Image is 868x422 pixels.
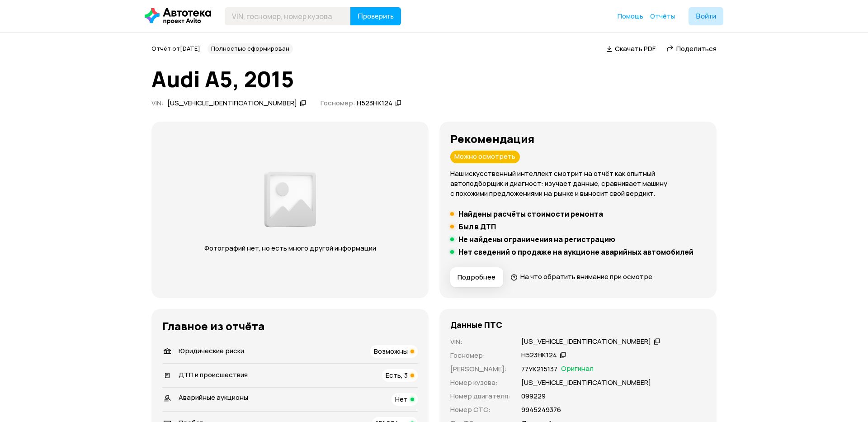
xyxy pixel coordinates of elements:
a: На что обратить внимание при осмотре [510,272,652,281]
p: Госномер : [450,351,510,360]
p: [PERSON_NAME] : [450,364,510,374]
span: Есть, 3 [386,370,408,380]
h5: Не найдены ограничения на регистрацию [458,235,615,244]
p: Номер кузова : [450,378,510,388]
h5: Найдены расчёты стоимости ремонта [458,209,603,218]
p: Номер двигателя : [450,391,510,401]
button: Войти [689,7,723,25]
h3: Главное из отчёта [162,320,418,332]
span: Госномер: [321,98,355,108]
span: Нет [395,394,408,404]
p: 77УК215137 [521,364,557,374]
p: Фотографий нет, но есть много другой информации [195,243,385,253]
div: Можно осмотреть [450,151,520,163]
span: ДТП и происшествия [179,370,248,379]
span: Войти [696,13,716,20]
div: [US_VEHICLE_IDENTIFICATION_NUMBER] [521,337,651,346]
h1: Audi A5, 2015 [151,67,717,91]
span: Юридические риски [179,346,244,356]
p: 9945249376 [521,405,561,415]
div: Н523НК124 [357,99,392,108]
div: [US_VEHICLE_IDENTIFICATION_NUMBER] [167,99,297,108]
span: Оригинал [561,364,594,374]
h5: Был в ДТП [458,222,496,231]
p: 099229 [521,391,546,401]
div: Полностью сформирован [208,43,293,54]
span: На что обратить внимание при осмотре [520,272,652,281]
h3: Рекомендация [450,133,706,145]
button: Подробнее [450,267,503,287]
span: Помощь [618,12,643,20]
span: Аварийные аукционы [179,393,248,402]
a: Помощь [618,12,643,21]
button: Проверить [350,7,401,25]
span: Подробнее [458,273,495,282]
p: Номер СТС : [450,405,510,415]
p: VIN : [450,337,510,347]
div: Н523НК124 [521,351,557,360]
img: d89e54fb62fcf1f0.png [262,166,319,232]
span: Отчёт от [DATE] [151,44,200,52]
h5: Нет сведений о продаже на аукционе аварийных автомобилей [458,247,693,256]
span: Проверить [358,13,394,20]
span: Отчёты [650,12,675,20]
p: Наш искусственный интеллект смотрит на отчёт как опытный автоподборщик и диагност: изучает данные... [450,169,706,199]
h4: Данные ПТС [450,320,502,330]
p: [US_VEHICLE_IDENTIFICATION_NUMBER] [521,378,651,388]
a: Отчёты [650,12,675,21]
span: Скачать PDF [615,44,656,53]
a: Скачать PDF [606,44,656,53]
a: Поделиться [666,44,717,53]
span: VIN : [151,98,164,108]
span: Поделиться [676,44,717,53]
input: VIN, госномер, номер кузова [225,7,351,25]
span: Возможны [374,346,408,356]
